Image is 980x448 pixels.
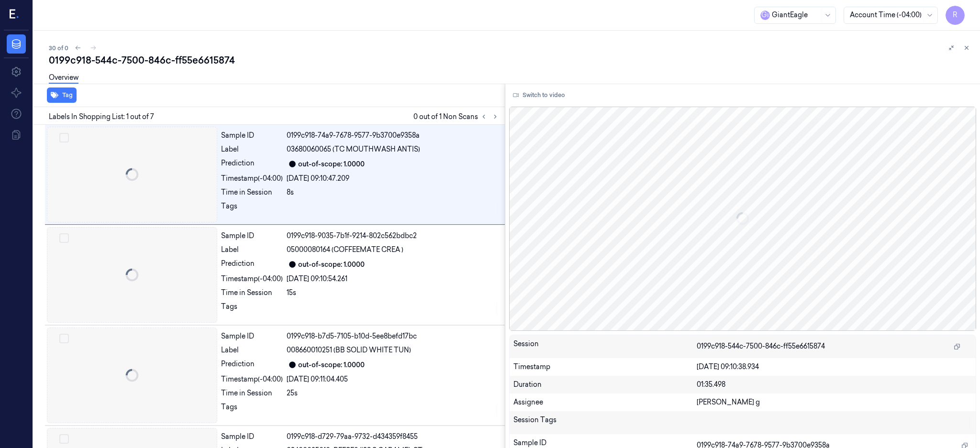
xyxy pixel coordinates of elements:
span: 008660010251 (BB SOLID WHITE TUN) [287,345,411,355]
span: 30 of 0 [49,44,68,52]
span: 0 out of 1 Non Scans [413,111,501,122]
div: Sample ID [221,131,283,141]
div: Assignee [513,397,697,407]
div: 0199c918-d729-79aa-9732-d434359f8455 [287,432,499,442]
div: 25s [287,388,499,398]
div: Label [221,345,283,355]
div: Prediction [221,158,283,170]
div: Sample ID [221,331,283,341]
button: Select row [59,133,69,142]
button: Select row [59,434,69,444]
div: out-of-scope: 1.0000 [298,159,365,169]
div: Timestamp (-04:00) [221,174,283,184]
div: [DATE] 09:10:38.934 [697,362,972,372]
div: Timestamp (-04:00) [221,274,283,284]
div: [DATE] 09:10:54.261 [287,274,499,284]
div: Tags [221,302,283,317]
button: Select row [59,233,69,243]
div: Prediction [221,259,283,270]
div: 8s [287,187,499,197]
div: Session [513,339,697,354]
div: Time in Session [221,388,283,398]
span: 03680060065 (TC MOUTHWASH ANTIS) [287,144,420,154]
span: 05000080164 (COFFEEMATE CREA ) [287,245,403,255]
span: Labels In Shopping List: 1 out of 7 [49,112,154,122]
a: Overview [49,73,78,84]
div: 01:35.498 [697,380,972,390]
div: Tags [221,201,283,217]
div: [DATE] 09:10:47.209 [287,174,499,184]
div: 15s [287,288,499,298]
div: Session Tags [513,415,697,430]
div: 0199c918-b7d5-7105-b10d-5ee8befd17bc [287,331,499,341]
span: 0199c918-544c-7500-846c-ff55e6615874 [697,341,825,351]
div: Duration [513,380,697,390]
div: Tags [221,402,283,417]
span: G i [760,11,770,20]
button: Tag [47,87,77,103]
div: Sample ID [221,231,283,241]
div: Prediction [221,359,283,371]
div: out-of-scope: 1.0000 [298,260,365,270]
div: out-of-scope: 1.0000 [298,360,365,370]
div: Time in Session [221,187,283,197]
div: 0199c918-9035-7b1f-9214-802c562bdbc2 [287,231,499,241]
button: Select row [59,334,69,343]
button: R [946,6,965,25]
div: [DATE] 09:11:04.405 [287,374,499,384]
div: 0199c918-74a9-7678-9577-9b3700e9358a [287,131,499,141]
div: Timestamp (-04:00) [221,374,283,384]
button: Switch to video [509,87,569,103]
div: Time in Session [221,288,283,298]
div: Timestamp [513,362,697,372]
div: Sample ID [221,432,283,442]
div: Label [221,245,283,255]
div: 0199c918-544c-7500-846c-ff55e6615874 [49,54,972,67]
div: [PERSON_NAME] g [697,397,972,407]
div: Label [221,144,283,154]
